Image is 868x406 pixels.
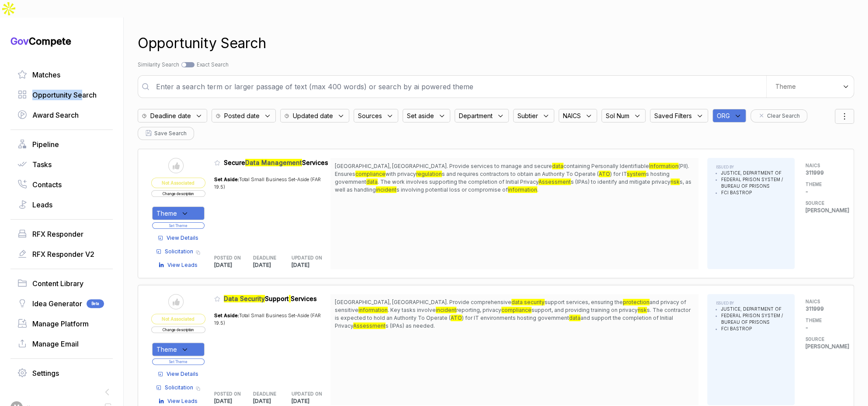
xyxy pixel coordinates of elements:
[806,298,840,305] h5: NAICS
[292,397,330,405] p: [DATE]
[214,261,253,269] p: [DATE]
[152,358,205,365] button: Set Theme
[154,129,187,137] span: Save Search
[388,307,436,313] span: . Key tasks involve
[253,261,292,269] p: [DATE]
[17,110,106,120] a: Award Search
[654,111,692,120] span: Saved Filters
[531,307,638,313] span: support, and providing training on privacy
[165,384,193,392] span: Solicitation
[253,397,292,405] p: [DATE]
[569,315,580,321] mark: data
[32,70,60,80] span: Matches
[17,298,106,309] a: Idea GeneratorBeta
[459,111,493,120] span: Department
[806,206,840,214] p: [PERSON_NAME]
[385,322,435,329] span: s (IPAs) as needed.
[10,35,113,47] h1: Compete
[214,391,239,397] h5: POSTED ON
[552,163,563,169] mark: data
[292,391,316,397] h5: UPDATED ON
[151,326,205,333] button: Change description
[214,397,253,405] p: [DATE]
[265,295,289,302] span: Support
[806,336,840,343] h5: SOURCE
[376,186,396,193] mark: incident
[716,164,786,170] h5: ISSUED BY
[293,111,333,120] span: Updated date
[716,301,786,306] h5: ISSUED BY
[32,229,83,239] span: RFX Responder
[627,171,646,177] mark: system
[214,176,321,190] span: Total Small Business Set-Aside (FAR 19.5)
[537,186,538,193] span: .
[407,111,434,120] span: Set aside
[292,261,330,269] p: [DATE]
[253,255,278,261] h5: DEADLINE
[806,162,840,169] h5: NAICS
[416,171,442,177] mark: regulation
[721,170,786,176] li: JUSTICE, DEPARTMENT OF
[17,70,106,80] a: Matches
[511,299,545,305] mark: data security
[17,139,106,150] a: Pipeline
[32,249,94,259] span: RFX Responder V2
[17,278,106,289] a: Content Library
[138,127,194,140] button: Save Search
[623,299,649,305] mark: protection
[721,312,786,325] li: FEDERAL PRISON SYSTEM / BUREAU OF PRISONS
[442,171,599,177] span: s and requires contractors to obtain an Authority To Operate (
[214,312,239,318] span: Set Aside:
[806,200,840,206] h5: SOURCE
[508,186,537,193] mark: information
[17,368,106,378] a: Settings
[606,111,629,120] span: Sol Num
[750,109,807,122] button: Clear Search
[32,199,52,210] span: Leads
[156,345,177,354] span: Theme
[32,368,59,378] span: Settings
[17,90,106,100] a: Opportunity Search
[167,370,198,378] span: View Details
[545,299,623,305] span: support services, ensuring the
[501,307,531,313] mark: compliance
[32,110,79,120] span: Award Search
[32,139,59,150] span: Pipeline
[806,324,840,332] p: -
[138,61,179,68] span: Similarity Search
[224,295,265,302] mark: Data Security
[396,186,508,193] span: s involving potential loss or compromise of
[462,315,569,321] span: ) for IT environments hosting government
[17,318,106,329] a: Manage Platform
[767,112,800,120] span: Clear Search
[156,248,193,255] a: Solicitation
[32,278,83,289] span: Content Library
[167,234,198,242] span: View Details
[436,307,456,313] mark: incident
[649,163,678,169] mark: Information
[150,111,191,120] span: Deadline date
[599,171,610,177] mark: ATO
[517,111,538,120] span: Subtier
[806,343,840,350] p: [PERSON_NAME]
[17,179,106,190] a: Contacts
[670,178,680,185] mark: risk
[378,178,538,185] span: . The work involves supporting the completion of Initial Privacy
[563,163,649,169] span: containing Personally Identifiable
[167,261,198,269] span: View Leads
[32,298,82,309] span: Idea Generator
[245,159,302,166] mark: Data Management
[138,33,266,54] h1: Opportunity Search
[32,159,52,170] span: Tasks
[721,176,786,189] li: FEDERAL PRISON SYSTEM / BUREAU OF PRISONS
[538,178,571,185] mark: Assessment
[152,222,205,229] button: Set Theme
[638,307,647,313] mark: risk
[721,306,786,312] li: JUSTICE, DEPARTMENT OF
[292,255,316,261] h5: UPDATED ON
[253,391,278,397] h5: DEADLINE
[385,171,416,177] span: with privacy
[197,61,229,68] span: Exact Search
[335,299,511,305] span: [GEOGRAPHIC_DATA], [GEOGRAPHIC_DATA]. Provide comprehensive
[366,178,378,185] mark: data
